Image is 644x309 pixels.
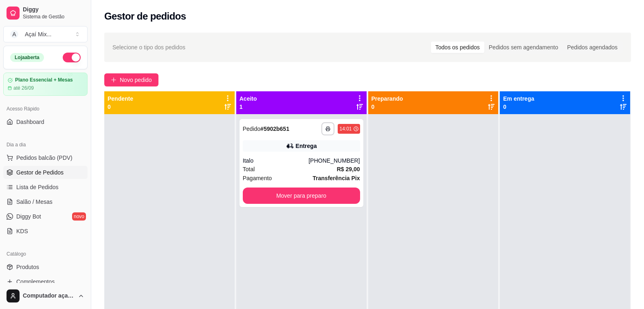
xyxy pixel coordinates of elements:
[112,43,185,52] span: Selecione o tipo dos pedidos
[3,73,88,96] a: Plano Essencial + Mesasaté 26/09
[3,3,88,23] a: DiggySistema de Gestão
[23,292,75,300] span: Computador açaí Mix
[503,103,534,111] p: 0
[3,181,88,194] a: Lista de Pedidos
[3,247,88,260] div: Catálogo
[23,13,84,20] span: Sistema de Gestão
[3,260,88,274] a: Produtos
[243,174,272,183] span: Pagamento
[240,95,257,103] p: Aceito
[371,95,403,103] p: Preparando
[503,95,534,103] p: Em entrega
[243,165,255,174] span: Total
[484,42,563,53] div: Pedidos sem agendamento
[3,138,88,151] div: Dia a dia
[10,30,18,38] span: A
[16,154,73,162] span: Pedidos balcão (PDV)
[104,73,158,86] button: Novo pedido
[3,166,88,179] a: Gestor de Pedidos
[15,77,73,83] article: Plano Essencial + Mesas
[339,126,352,132] div: 14:01
[16,118,44,126] span: Dashboard
[3,210,88,223] a: Diggy Botnovo
[16,212,41,221] span: Diggy Bot
[16,263,39,271] span: Produtos
[337,166,360,172] strong: R$ 29,00
[371,103,403,111] p: 0
[563,42,622,53] div: Pedidos agendados
[63,53,81,62] button: Alterar Status
[243,157,309,165] div: Italo
[104,10,186,23] h2: Gestor de pedidos
[3,286,88,306] button: Computador açaí Mix
[111,77,116,83] span: plus
[120,75,152,84] span: Novo pedido
[240,103,257,111] p: 1
[3,26,88,42] button: Select a team
[243,188,360,204] button: Mover para preparo
[3,151,88,164] button: Pedidos balcão (PDV)
[23,6,84,13] span: Diggy
[243,126,261,132] span: Pedido
[10,53,44,62] div: Loja aberta
[25,30,51,38] div: Açaí Mix ...
[16,183,59,191] span: Lista de Pedidos
[3,102,88,115] div: Acesso Rápido
[313,175,360,181] strong: Transferência Pix
[3,115,88,128] a: Dashboard
[296,142,317,150] div: Entrega
[260,126,289,132] strong: # 5902b651
[3,275,88,288] a: Complementos
[431,42,484,53] div: Todos os pedidos
[3,225,88,238] a: KDS
[16,168,64,177] span: Gestor de Pedidos
[308,157,360,165] div: [PHONE_NUMBER]
[3,195,88,208] a: Salão / Mesas
[108,95,133,103] p: Pendente
[108,103,133,111] p: 0
[13,85,34,91] article: até 26/09
[16,278,55,286] span: Complementos
[16,227,28,235] span: KDS
[16,198,53,206] span: Salão / Mesas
